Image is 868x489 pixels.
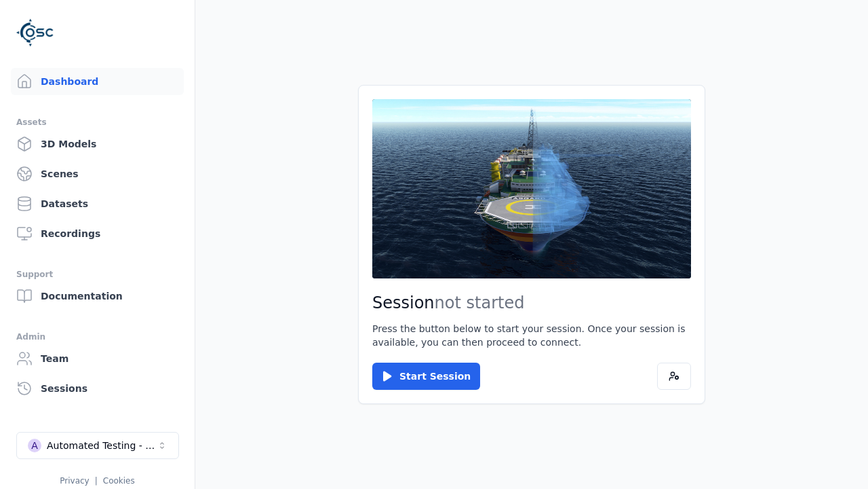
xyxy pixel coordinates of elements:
a: Sessions [11,375,184,402]
a: Team [11,345,184,372]
a: Scenes [11,160,184,187]
div: Admin [16,329,178,345]
img: Logo [16,14,54,52]
div: Support [16,266,178,283]
a: 3D Models [11,130,184,158]
div: A [28,439,41,452]
a: Privacy [60,476,89,486]
span: not started [435,293,525,312]
a: Dashboard [11,68,184,95]
a: Datasets [11,190,184,217]
a: Recordings [11,220,184,247]
button: Start Session [372,363,480,390]
button: Select a workspace [16,432,179,459]
div: Automated Testing - Playwright [47,439,157,452]
span: | [95,476,98,486]
div: Assets [16,114,178,130]
a: Documentation [11,283,184,310]
a: Cookies [103,476,135,486]
h2: Session [372,292,691,314]
p: Press the button below to start your session. Once your session is available, you can then procee... [372,322,691,349]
